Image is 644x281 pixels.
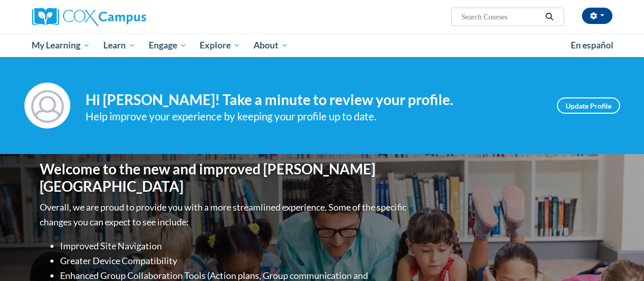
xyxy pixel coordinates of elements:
span: About [254,39,288,52]
span: My Learning [32,39,90,52]
li: Greater Device Compatibility [60,253,409,268]
span: Explore [200,39,240,52]
h4: Hi [PERSON_NAME]! Take a minute to review your profile. [86,91,542,109]
span: Learn [103,39,135,52]
span: En español [571,40,613,50]
img: Cox Campus [32,8,146,26]
input: Search Courses [460,11,542,23]
a: Engage [142,34,193,57]
a: En español [564,35,620,56]
button: Search [542,11,557,23]
div: Main menu [24,34,620,57]
img: Profile Image [24,83,70,129]
a: Update Profile [557,97,620,114]
h1: Welcome to the new and improved [PERSON_NAME][GEOGRAPHIC_DATA] [40,161,409,195]
a: My Learning [25,34,97,57]
a: Learn [97,34,142,57]
a: Explore [193,34,247,57]
div: Help improve your experience by keeping your profile up to date. [86,108,542,125]
li: Improved Site Navigation [60,239,409,253]
a: About [247,34,295,57]
p: Overall, we are proud to provide you with a more streamlined experience. Some of the specific cha... [40,200,409,229]
button: Account Settings [582,8,612,24]
a: Cox Campus [32,8,215,26]
span: Engage [149,39,187,52]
